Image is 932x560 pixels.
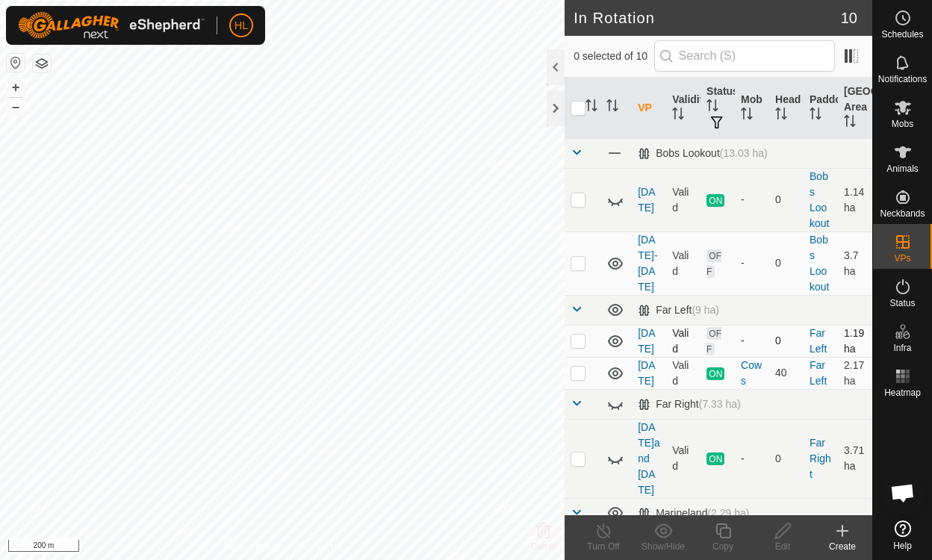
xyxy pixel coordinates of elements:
[638,304,719,317] div: Far Left
[810,437,831,480] a: Far Right
[841,7,857,29] span: 10
[810,327,827,355] a: Far Left
[666,357,700,389] td: Valid
[297,541,341,554] a: Contact Us
[741,451,763,467] div: -
[810,359,827,387] a: Far Left
[720,147,768,159] span: (13.03 ha)
[886,164,919,173] span: Animals
[741,255,763,271] div: -
[706,194,724,207] span: ON
[692,304,719,316] span: (9 ha)
[880,209,925,218] span: Neckbands
[706,367,724,380] span: ON
[884,388,921,397] span: Heatmap
[838,78,872,139] th: [GEOGRAPHIC_DATA] Area
[666,419,700,498] td: Valid
[878,75,927,84] span: Notifications
[7,78,25,96] button: +
[753,540,813,553] div: Edit
[666,78,700,139] th: Validity
[638,234,657,293] a: [DATE]-[DATE]
[775,110,787,122] p-sorticon: Activate to sort
[735,78,769,139] th: Mob
[804,78,838,139] th: Paddock
[33,55,51,72] button: Map Layers
[666,168,700,231] td: Valid
[706,249,721,278] span: OFF
[894,254,910,263] span: VPs
[638,398,741,411] div: Far Right
[632,78,666,139] th: VP
[880,470,925,515] a: Open chat
[18,12,205,39] img: Gallagher Logo
[838,357,872,389] td: 2.17 ha
[638,359,655,387] a: [DATE]
[638,421,660,496] a: [DATE]and [DATE]
[810,234,829,293] a: Bobs Lookout
[672,110,684,122] p-sorticon: Activate to sort
[873,514,932,556] a: Help
[769,78,804,139] th: Head
[769,357,804,389] td: 40
[892,119,913,128] span: Mobs
[769,325,804,357] td: 0
[741,358,763,389] div: Cows
[810,170,829,229] a: Bobs Lookout
[654,40,835,72] input: Search (S)
[769,231,804,295] td: 0
[769,168,804,231] td: 0
[700,78,735,139] th: Status
[585,102,597,113] p-sorticon: Activate to sort
[810,110,821,122] p-sorticon: Activate to sort
[234,18,248,34] span: HL
[638,507,749,520] div: Marineland
[223,541,279,554] a: Privacy Policy
[889,299,915,308] span: Status
[741,110,753,122] p-sorticon: Activate to sort
[706,327,721,355] span: OFF
[844,117,856,129] p-sorticon: Activate to sort
[574,9,841,27] h2: In Rotation
[838,231,872,295] td: 3.7 ha
[838,419,872,498] td: 3.71 ha
[741,333,763,349] div: -
[893,541,912,550] span: Help
[638,327,655,355] a: [DATE]
[633,540,693,553] div: Show/Hide
[606,102,618,113] p-sorticon: Activate to sort
[574,49,653,64] span: 0 selected of 10
[707,507,749,519] span: (2.29 ha)
[638,186,655,214] a: [DATE]
[638,147,767,160] div: Bobs Lookout
[893,343,911,352] span: Infra
[838,168,872,231] td: 1.14 ha
[813,540,872,553] div: Create
[666,231,700,295] td: Valid
[693,540,753,553] div: Copy
[881,30,923,39] span: Schedules
[838,325,872,357] td: 1.19 ha
[7,54,25,72] button: Reset Map
[769,419,804,498] td: 0
[706,102,718,113] p-sorticon: Activate to sort
[699,398,741,410] span: (7.33 ha)
[574,540,633,553] div: Turn Off
[666,325,700,357] td: Valid
[706,452,724,465] span: ON
[7,98,25,116] button: –
[741,192,763,208] div: -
